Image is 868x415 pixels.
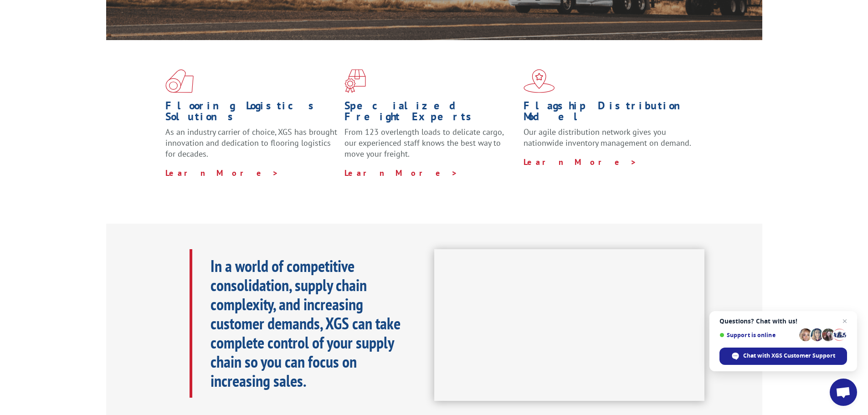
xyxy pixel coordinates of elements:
span: As an industry carrier of choice, XGS has brought innovation and dedication to flooring logistics... [165,127,337,159]
img: xgs-icon-total-supply-chain-intelligence-red [165,69,194,93]
iframe: XGS Logistics Solutions [434,249,704,401]
span: Questions? Chat with us! [719,318,847,325]
p: From 123 overlength loads to delicate cargo, our experienced staff knows the best way to move you... [344,127,517,167]
img: xgs-icon-flagship-distribution-model-red [524,69,555,93]
b: In a world of competitive consolidation, supply chain complexity, and increasing customer demands... [211,255,401,391]
span: Support is online [719,332,796,338]
h1: Specialized Freight Experts [344,100,517,127]
a: Learn More > [344,168,458,178]
div: Chat with XGS Customer Support [719,348,847,365]
a: Learn More > [524,157,637,167]
span: Our agile distribution network gives you nationwide inventory management on demand. [524,127,691,148]
h1: Flagship Distribution Model [524,100,696,127]
img: xgs-icon-focused-on-flooring-red [344,69,366,93]
div: Open chat [830,379,857,406]
span: Close chat [839,316,850,327]
a: Learn More > [165,168,279,178]
h1: Flooring Logistics Solutions [165,100,338,127]
span: Chat with XGS Customer Support [743,352,835,360]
